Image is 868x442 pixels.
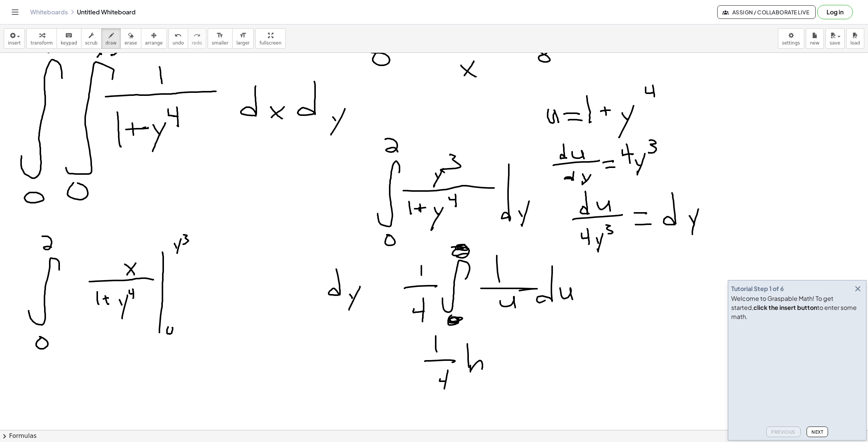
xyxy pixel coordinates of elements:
span: new [810,40,819,46]
span: undo [173,40,184,46]
span: fullscreen [259,40,281,46]
button: Next [807,427,828,437]
span: smaller [212,40,228,46]
i: undo [175,31,182,40]
button: fullscreen [255,28,285,49]
button: Log in [817,5,853,19]
button: format_sizesmaller [208,28,233,49]
button: arrange [141,28,167,49]
button: erase [120,28,141,49]
button: Toggle navigation [9,6,21,18]
span: save [830,40,840,46]
b: click the insert button [753,303,817,311]
span: keypad [61,40,77,46]
button: transform [26,28,57,49]
button: save [825,28,845,49]
button: draw [101,28,121,49]
button: undoundo [168,28,188,49]
button: redoredo [188,28,206,49]
i: format_size [239,31,246,40]
i: format_size [216,31,224,40]
span: load [850,40,860,46]
span: Assign / Collaborate Live [724,9,809,15]
div: Welcome to Graspable Math! To get started, to enter some math. [731,294,863,321]
span: arrange [145,40,163,46]
button: format_sizelarger [232,28,254,49]
span: Next [811,429,823,435]
i: redo [193,31,201,40]
button: keyboardkeypad [57,28,81,49]
span: larger [236,40,250,46]
a: Whiteboards [30,8,68,16]
button: new [806,28,824,49]
button: insert [4,28,25,49]
span: insert [8,40,21,46]
button: load [846,28,864,49]
span: transform [31,40,53,46]
button: scrub [81,28,102,49]
span: scrub [85,40,98,46]
i: keyboard [65,31,72,40]
div: Tutorial Step 1 of 6 [731,284,784,293]
span: erase [124,40,137,46]
span: settings [782,40,800,46]
button: Assign / Collaborate Live [717,5,816,19]
span: draw [106,40,117,46]
button: settings [778,28,804,49]
span: redo [192,40,202,46]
